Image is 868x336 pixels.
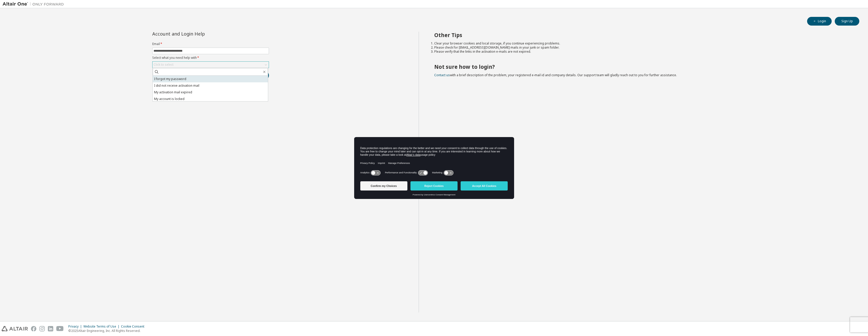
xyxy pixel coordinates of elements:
[434,50,850,54] li: Please verify that the links in the activation e-mails are not expired.
[2,326,28,331] img: altair_logo.svg
[56,326,64,331] img: youtube.svg
[68,324,83,329] div: Privacy
[39,326,45,331] img: instagram.svg
[434,32,850,38] h2: Other Tips
[152,32,246,36] div: Account and Login Help
[3,2,67,7] img: Altair One
[434,46,850,50] li: Please check for [EMAIL_ADDRESS][DOMAIN_NAME] mails in your junk or spam folder.
[152,42,269,46] label: Email
[434,63,850,70] h2: Not sure how to login?
[152,56,269,60] label: Select what you need help with
[434,73,450,77] a: Contact us
[48,326,53,331] img: linkedin.svg
[121,324,147,329] div: Cookie Consent
[153,76,268,82] li: I forgot my password
[31,326,36,331] img: facebook.svg
[153,62,269,68] div: Click to select
[434,73,677,77] span: with a brief description of the problem, your registered e-mail id and company details. Our suppo...
[835,17,859,26] button: Sign Up
[68,329,147,333] p: © 2025 Altair Engineering, Inc. All Rights Reserved.
[154,63,173,67] div: Click to select
[434,41,850,46] li: Clear your browser cookies and local storage, if you continue experiencing problems.
[83,324,121,329] div: Website Terms of Use
[807,17,832,26] button: Login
